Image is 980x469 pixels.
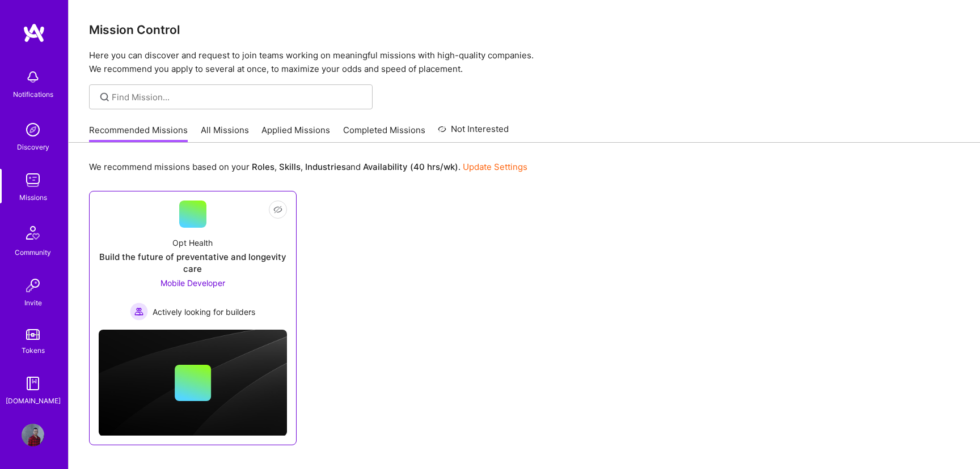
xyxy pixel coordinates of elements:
div: Community [15,246,51,258]
img: logo [23,23,45,43]
div: Opt Health [172,237,213,249]
div: Build the future of preventative and longevity care [99,251,287,275]
input: Find Mission... [112,91,364,103]
b: Availability (40 hrs/wk) [363,161,458,172]
a: Opt HealthBuild the future of preventative and longevity careMobile Developer Actively looking fo... [99,201,287,321]
div: Tokens [22,344,45,356]
a: Completed Missions [343,124,425,143]
div: Discovery [17,141,49,153]
div: Invite [24,297,42,309]
div: Missions [19,191,47,203]
i: icon SearchGrey [98,91,111,104]
img: Actively looking for builders [130,302,148,321]
p: We recommend missions based on your , , and . [89,161,527,173]
a: Recommended Missions [89,124,188,143]
img: User Avatar [22,424,44,446]
b: Skills [279,161,301,172]
a: User Avatar [19,424,47,446]
b: Industries [305,161,346,172]
img: tokens [26,329,40,340]
img: cover [99,330,287,436]
img: guide book [22,372,44,395]
span: Actively looking for builders [153,306,255,318]
i: icon EyeClosed [273,205,282,214]
a: Applied Missions [261,124,330,143]
a: Update Settings [463,161,527,172]
img: bell [22,66,44,88]
img: discovery [22,118,44,141]
a: All Missions [201,124,249,143]
div: Notifications [13,88,53,100]
h3: Mission Control [89,23,960,37]
div: [DOMAIN_NAME] [6,395,61,407]
img: Community [19,219,47,246]
b: Roles [252,161,274,172]
a: Not Interested [438,122,509,143]
p: Here you can discover and request to join teams working on meaningful missions with high-quality ... [89,49,960,76]
img: teamwork [22,169,44,191]
img: Invite [22,274,44,297]
span: Mobile Developer [160,278,225,288]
